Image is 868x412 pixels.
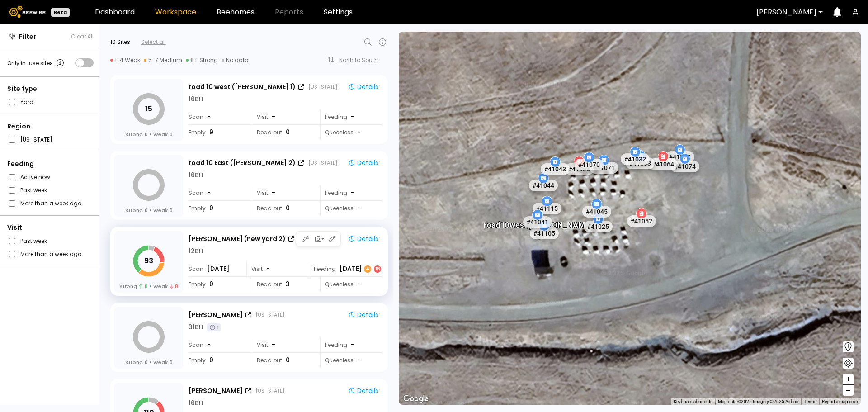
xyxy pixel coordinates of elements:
div: 1-4 Weak [110,57,140,64]
div: Dead out [252,277,314,292]
div: road 10 west ([PERSON_NAME] 1) [484,210,592,239]
div: [PERSON_NAME] (new yard 2) [189,234,286,244]
span: 0 [286,204,290,213]
div: # 41105 [530,227,559,239]
span: 9 [209,128,213,137]
span: Reports [275,9,303,16]
span: 0 [145,207,148,214]
span: + [845,374,851,385]
span: - [357,279,361,289]
div: 16 [374,265,381,273]
span: 8 [139,283,147,290]
div: # 41074 [670,160,699,172]
div: [PERSON_NAME] [189,310,243,320]
div: road 10 west ([PERSON_NAME] 1) [189,82,296,92]
div: North to South [339,57,384,63]
div: Scan [189,109,245,124]
tspan: 93 [144,256,153,266]
div: # 41023 [565,163,594,175]
div: Empty [189,353,245,368]
label: More than a week ago [20,249,81,259]
div: 31 BH [189,322,203,332]
div: Details [348,159,378,167]
div: # 41071 [590,162,618,174]
div: Details [348,311,378,319]
span: 0 [286,355,290,365]
span: 0 [145,131,148,138]
span: [DATE] [207,264,230,274]
tspan: 15 [145,104,152,114]
div: [US_STATE] [255,387,284,394]
div: Strong Weak [125,359,173,366]
a: Beehomes [217,9,255,16]
div: 12 BH [189,246,203,256]
div: Dead out [252,353,314,368]
div: [PERSON_NAME] [189,386,243,396]
span: 0 [286,128,290,137]
div: Empty [189,125,245,140]
label: Past week [20,236,47,246]
label: Past week [20,185,47,195]
div: [US_STATE] [308,159,337,166]
button: Keyboard shortcuts [674,398,712,405]
div: Queenless [320,201,382,216]
div: Dead out [252,125,314,140]
div: # 41070 [575,159,604,170]
span: 0 [145,359,148,366]
div: Visit [7,223,94,232]
div: [DATE] [340,264,382,274]
div: Feeding [309,261,382,276]
div: # 41025 [584,220,613,232]
span: – [846,385,851,396]
span: - [357,355,361,365]
button: Clear All [71,33,94,41]
div: Visit [252,185,314,200]
span: - [357,128,361,137]
div: 16 BH [189,95,203,104]
label: [US_STATE] [20,135,52,144]
div: Details [348,387,378,395]
div: 4 [364,265,371,273]
span: - [272,340,275,350]
span: - [207,188,211,198]
span: 0 [170,131,173,138]
span: 0 [170,359,173,366]
a: Terms (opens in new tab) [804,399,816,404]
button: Details [344,157,382,169]
div: Strong Weak [119,283,178,290]
span: - [207,340,211,350]
div: Only in-use sites [7,57,66,68]
div: Queenless [320,277,382,292]
div: # 41032 [621,153,650,165]
div: Strong Weak [125,207,173,214]
div: # 41064 [649,158,678,170]
span: 0 [209,204,213,213]
div: 16 BH [189,398,203,408]
img: Google [401,393,431,405]
button: – [843,385,854,396]
div: # 41041 [523,216,552,228]
div: # 41045 [582,205,611,217]
div: Details [348,235,378,243]
div: # 41033 [626,157,655,169]
span: - [207,112,211,122]
div: Strong Weak [125,131,173,138]
div: [US_STATE] [308,83,337,90]
span: 0 [170,207,173,214]
div: Select all [141,38,166,46]
div: Empty [189,277,245,292]
div: # 41115 [533,203,561,214]
div: Details [348,83,378,91]
a: Workspace [155,9,196,16]
div: 10 Sites [110,38,130,46]
div: Empty [189,201,245,216]
span: - [266,264,270,274]
div: 5-7 Medium [144,57,182,64]
a: Dashboard [95,9,135,16]
div: 8+ Strong [186,57,218,64]
img: Beewise logo [9,6,46,18]
label: Yard [20,97,33,107]
a: Settings [324,9,353,16]
span: 3 [286,279,290,289]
